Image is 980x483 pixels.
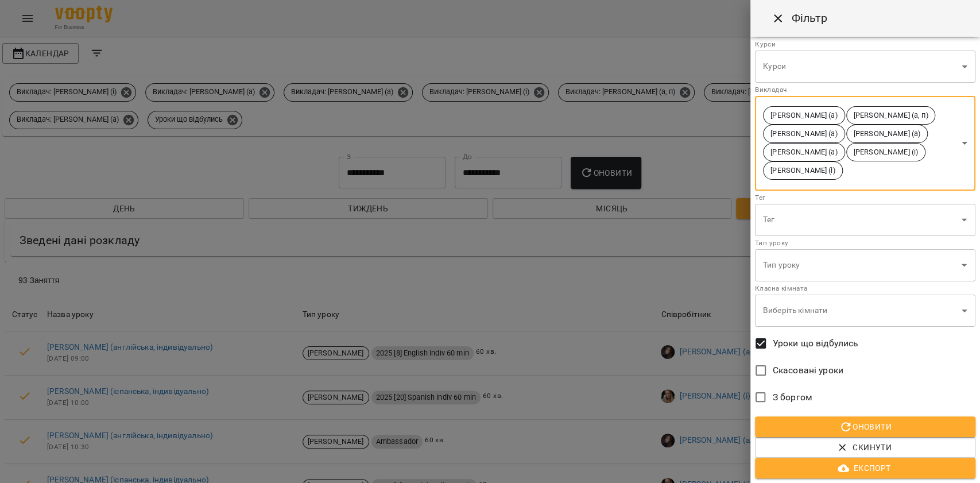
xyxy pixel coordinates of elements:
div: [PERSON_NAME] (а)[PERSON_NAME] (а, п)[PERSON_NAME] (а)[PERSON_NAME] (а)[PERSON_NAME] (а)[PERSON_N... [755,96,975,191]
p: Курси [763,61,957,72]
p: Тип уроку [763,260,957,271]
div: Виберіть кімнати [755,295,975,327]
div: Курси [755,51,975,83]
span: Скасовані уроки [773,364,843,377]
p: Тип уроку [755,238,975,249]
span: [PERSON_NAME] (і) [847,147,925,158]
p: Виберіть кімнати [763,305,957,316]
span: Експорт [764,461,966,475]
button: Скинути [755,437,975,458]
span: Оновити [764,420,966,434]
span: [PERSON_NAME] (а) [764,147,845,158]
span: [PERSON_NAME] (а) [764,129,845,140]
button: Експорт [755,458,975,478]
span: [PERSON_NAME] (а) [847,129,928,140]
p: Тег [763,214,957,226]
p: Тег [755,192,975,204]
span: [PERSON_NAME] (а, п) [847,110,935,121]
p: Викладач [755,84,975,96]
h6: Фільтр [792,9,827,27]
button: Close [764,5,792,32]
div: Тип уроку [755,249,975,282]
span: [PERSON_NAME] (і) [764,165,842,176]
p: Курси [755,39,975,51]
p: Класна кімната [755,283,975,295]
span: З боргом [773,391,812,404]
span: Уроки що відбулись [773,337,859,350]
span: [PERSON_NAME] (а) [764,110,845,121]
span: Скинути [764,441,966,454]
button: Оновити [755,416,975,437]
div: Тег [755,203,975,236]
